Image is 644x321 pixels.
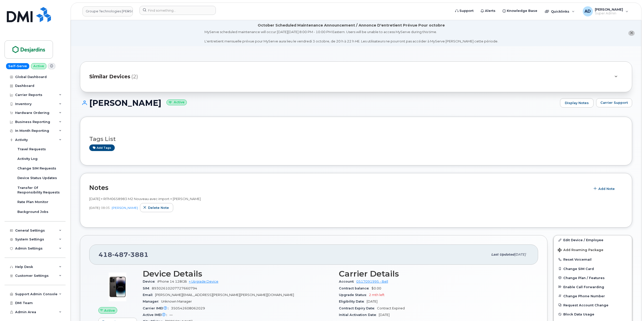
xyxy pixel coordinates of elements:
[89,197,201,201] span: [DATE] + RITM0658983 M2 Nouveau avec import + [PERSON_NAME]
[89,144,115,151] a: Add tags
[628,31,635,36] button: close notification
[131,73,138,80] span: (2)
[600,100,628,105] span: Carrier Support
[554,235,632,244] a: Edit Device / Employee
[89,73,130,80] span: Similar Devices
[148,205,169,210] span: Delete note
[356,280,388,283] a: 0517091995 - Bell
[101,206,110,210] span: 08:05
[112,206,138,210] a: [PERSON_NAME]
[367,300,377,303] span: [DATE]
[339,280,356,283] span: Account
[143,286,152,290] span: SIM
[560,98,594,108] a: Display Notes
[558,248,603,253] span: Add Roaming Package
[598,186,615,191] span: Add Note
[171,306,205,310] span: 350542608062029
[590,184,619,193] button: Add Note
[112,251,128,258] span: 487
[143,293,155,297] span: Email
[554,291,632,301] button: Change Phone Number
[554,244,632,255] button: Add Roaming Package
[554,301,632,310] button: Request Account Change
[339,286,371,290] span: Contract balance
[169,313,173,317] span: —
[155,293,294,297] span: [PERSON_NAME][EMAIL_ADDRESS][PERSON_NAME][PERSON_NAME][DOMAIN_NAME]
[339,313,379,317] span: Initial Activation Date
[554,282,632,291] button: Enable Call Forwarding
[143,280,157,283] span: Device
[157,280,187,283] span: iPhone 14 128GB
[514,253,526,256] span: [DATE]
[166,100,187,105] small: Active
[143,300,161,303] span: Manager
[89,136,623,142] h3: Tags List
[152,286,197,290] span: 89302610207727660794
[128,251,149,258] span: 3881
[563,285,604,289] span: Enable Call Forwarding
[140,203,173,212] button: Delete note
[189,280,218,283] a: + Upgrade Device
[491,253,514,256] span: Last updated
[143,313,169,317] span: Active IMEI
[258,23,445,28] div: October Scheduled Maintenance Announcement / Annonce D'entretient Prévue Pour octobre
[339,293,369,297] span: Upgrade Status
[161,300,192,303] span: Unknown Manager
[339,269,529,278] h3: Carrier Details
[89,206,100,210] span: [DATE]
[563,276,605,280] span: Change Plan / Features
[89,184,588,191] h2: Notes
[377,306,405,310] span: Contract Expired
[143,269,333,278] h3: Device Details
[204,30,498,44] div: MyServe scheduled maintenance will occur [DATE][DATE] 8:00 PM - 10:00 PM Eastern. Users will be u...
[554,255,632,264] button: Reset Voicemail
[379,313,390,317] span: [DATE]
[143,306,171,310] span: Carrier IMEI
[369,293,385,297] span: 2 mth left
[339,300,367,303] span: Eligibility Date
[339,306,377,310] span: Contract Expiry Date
[596,98,632,107] button: Carrier Support
[554,264,632,273] button: Change SIM Card
[80,98,558,107] h1: [PERSON_NAME]
[554,310,632,319] button: Block Data Usage
[102,272,133,302] img: image20231002-3703462-njx0qo.jpeg
[99,251,149,258] span: 418
[104,308,115,313] span: Active
[554,273,632,282] button: Change Plan / Features
[371,286,381,290] span: $0.00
